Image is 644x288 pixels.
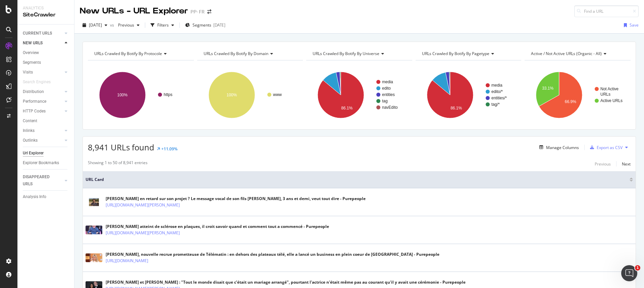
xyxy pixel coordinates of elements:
[23,127,35,134] div: Inlinks
[525,66,630,124] svg: A chart.
[630,22,639,28] div: Save
[117,93,128,97] text: 100%
[341,106,353,110] text: 86.1%
[213,22,225,28] div: [DATE]
[80,5,188,17] div: New URLs - URL Explorer
[86,198,102,206] img: main image
[23,193,69,200] a: Analysis Info
[106,224,329,230] div: [PERSON_NAME] atteint de sclérose en plaques, il croit savoir quand et comment tout a commencé - ...
[23,30,63,37] a: CURRENT URLS
[89,22,102,28] span: 2025 Sep. 2nd
[382,80,393,84] text: media
[23,59,41,66] div: Segments
[23,108,63,115] a: HTTP Codes
[311,48,406,59] h4: URLs Crawled By Botify By universe
[565,99,576,104] text: 66.9%
[546,145,579,150] div: Manage Columns
[23,5,69,11] div: Analytics
[23,69,33,76] div: Visits
[595,160,611,168] button: Previous
[574,5,639,17] input: Find a URL
[23,117,69,125] a: Content
[106,251,439,257] div: [PERSON_NAME], nouvelle recrue prometteuse de Télématin : en dehors des plateaux télé, elle a lan...
[595,161,611,167] div: Previous
[80,20,110,31] button: [DATE]
[23,40,43,47] div: NEW URLS
[416,66,521,124] svg: A chart.
[110,22,115,28] span: vs
[23,49,39,56] div: Overview
[622,161,631,167] div: Next
[88,142,154,153] span: 8,941 URLs found
[23,79,57,86] a: Search Engines
[23,30,52,37] div: CURRENT URLS
[537,143,579,151] button: Manage Columns
[273,92,282,97] text: www
[306,66,411,124] svg: A chart.
[191,8,205,15] div: PP- FR
[106,196,366,202] div: [PERSON_NAME] en retard sur son projet ? Le message vocal de son fils [PERSON_NAME], 3 ans et dem...
[197,66,302,124] div: A chart.
[23,117,37,125] div: Content
[115,20,142,31] button: Previous
[23,137,38,144] div: Outlinks
[193,22,211,28] span: Segments
[161,146,177,152] div: +11.09%
[600,87,619,91] text: Not Active
[23,174,63,188] a: DISAPPEARED URLS
[587,142,623,153] button: Export as CSV
[86,177,628,183] span: URL Card
[88,160,148,168] div: Showing 1 to 50 of 8,941 entries
[23,174,57,188] div: DISAPPEARED URLS
[157,22,169,28] div: Filters
[600,92,610,97] text: URLs
[115,22,134,28] span: Previous
[23,193,46,200] div: Analysis Info
[491,96,507,100] text: entities/*
[86,226,102,234] img: main image
[382,99,388,103] text: tag
[23,127,63,134] a: Inlinks
[106,279,466,285] div: [PERSON_NAME] et [PERSON_NAME] : "Tout le monde disait que c’était un mariage arrangé", pourtant ...
[491,83,502,88] text: media
[94,51,162,56] span: URLs Crawled By Botify By protocole
[421,48,516,59] h4: URLs Crawled By Botify By pagetype
[202,48,297,59] h4: URLs Crawled By Botify By domain
[86,253,102,262] img: main image
[93,48,188,59] h4: URLs Crawled By Botify By protocole
[23,59,69,66] a: Segments
[635,265,640,271] span: 1
[23,40,63,47] a: NEW URLS
[23,150,44,157] div: Url Explorer
[148,20,177,31] button: Filters
[23,159,69,166] a: Explorer Bookmarks
[23,98,46,105] div: Performance
[422,51,489,56] span: URLs Crawled By Botify By pagetype
[23,69,63,76] a: Visits
[106,202,180,208] a: [URL][DOMAIN_NAME][PERSON_NAME]
[23,11,69,19] div: SiteCrawler
[23,88,63,95] a: Distribution
[621,265,637,281] iframe: Intercom live chat
[450,106,462,110] text: 86.1%
[382,105,398,110] text: navEdito
[600,98,623,103] text: Active URLs
[23,49,69,56] a: Overview
[106,230,180,236] a: [URL][DOMAIN_NAME][PERSON_NAME]
[23,108,46,115] div: HTTP Codes
[382,92,395,97] text: entities
[182,20,228,31] button: Segments[DATE]
[621,20,639,31] button: Save
[531,51,602,56] span: Active / Not Active URLs (organic - all)
[382,86,391,91] text: edito
[491,89,503,94] text: edito/*
[204,51,268,56] span: URLs Crawled By Botify By domain
[23,79,51,86] div: Search Engines
[530,48,625,59] h4: Active / Not Active URLs
[23,88,44,95] div: Distribution
[88,66,193,124] svg: A chart.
